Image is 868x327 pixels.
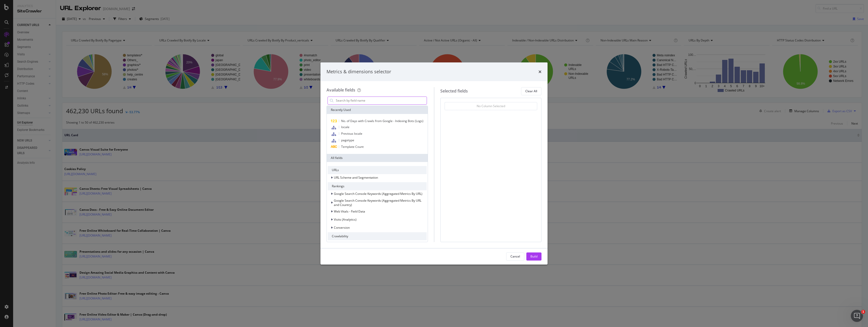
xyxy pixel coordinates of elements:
div: Build [530,254,537,259]
button: Clear All [521,87,541,95]
div: No Column Selected [477,104,505,108]
div: modal [320,62,548,265]
span: locale [341,125,349,129]
button: Cancel [506,252,524,261]
div: times [538,68,541,75]
input: Search by field name [335,97,427,104]
div: Crawlability [328,232,427,240]
span: Main Crawl Fields [334,242,359,246]
div: Clear All [525,89,537,93]
div: Rankings [328,182,427,190]
span: Google Search Console Keywords (Aggregated Metrics By URL) [334,192,422,196]
div: Recently Used [327,106,428,114]
span: Web Vitals - Field Data [334,209,365,214]
span: Conversion [334,225,350,230]
div: Selected fields [440,88,468,94]
button: Build [526,252,541,261]
span: No. of Days with Crawls from Google - Indexing Bots (Logs) [341,119,423,123]
div: Available fields [327,87,355,93]
span: Visits (Analytics) [334,217,357,222]
div: All fields [327,154,428,162]
span: 1 [861,310,865,314]
iframe: Intercom live chat [851,310,863,322]
span: URL Scheme and Segmentation [334,175,378,180]
div: URLs [328,166,427,174]
span: Template Count [341,145,364,149]
div: Cancel [510,254,520,259]
div: Metrics & dimensions selector [327,68,391,75]
span: Google Search Console Keywords (Aggregated Metrics By URL and Country) [334,198,421,207]
span: Previous locale [341,131,362,136]
span: pagetype [341,138,354,142]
